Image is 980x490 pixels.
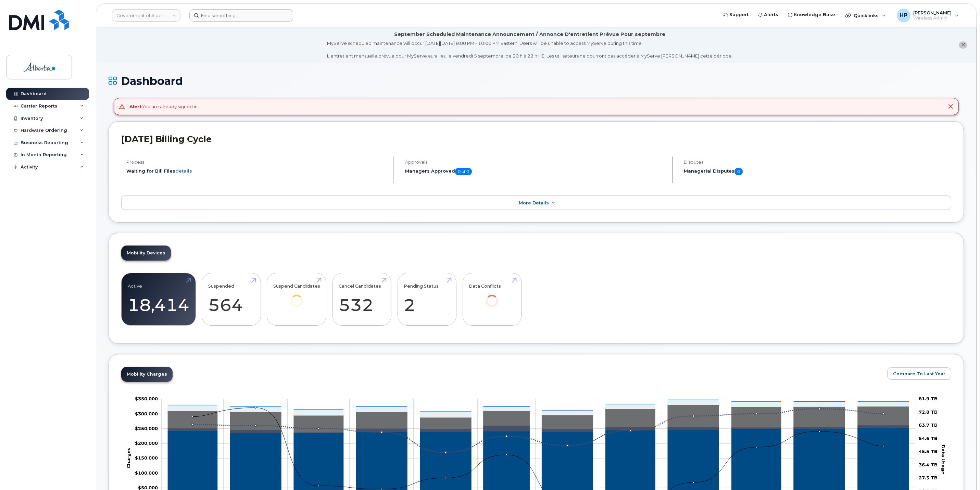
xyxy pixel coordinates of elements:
g: $0 [135,396,158,401]
tspan: 54.6 TB [919,436,938,441]
tspan: Charges [126,448,131,468]
strong: Alert [129,104,142,109]
tspan: 27.3 TB [919,475,938,480]
tspan: $300,000 [135,411,158,416]
li: Waiting for Bill Files [126,168,388,174]
g: Data [168,405,909,432]
tspan: $150,000 [135,455,158,461]
g: Features [168,400,909,417]
h4: Approvals [405,160,666,165]
g: $0 [135,470,158,476]
tspan: 63.7 TB [919,422,938,428]
h4: Process [126,160,388,165]
span: More Details [519,200,549,205]
g: $0 [135,440,158,446]
a: Data Conflicts [469,277,515,316]
tspan: $100,000 [135,470,158,476]
a: Pending Status 2 [404,277,450,322]
g: $0 [135,455,158,461]
a: Mobility Devices [121,246,171,261]
a: Mobility Charges [121,367,173,382]
g: $0 [135,426,158,431]
tspan: Data Usage [941,445,946,474]
div: MyServe scheduled maintenance will occur [DATE][DATE] 8:00 PM - 10:00 PM Eastern. Users will be u... [327,40,733,59]
a: Active 18,414 [128,277,189,322]
g: Roaming [168,425,909,433]
span: 0 of 0 [455,168,472,175]
tspan: $250,000 [135,426,158,431]
a: details [175,168,192,174]
div: You are already signed in. [129,103,199,110]
span: 0 [734,168,743,175]
tspan: $200,000 [135,440,158,446]
a: Suspended 564 [208,277,254,322]
g: $0 [135,411,158,416]
a: Cancel Candidates 532 [339,277,385,322]
tspan: 36.4 TB [919,462,938,467]
div: September Scheduled Maintenance Announcement / Annonce D'entretient Prévue Pour septembre [394,31,665,38]
a: Suspend Candidates [273,277,320,316]
tspan: 72.8 TB [919,409,938,415]
span: Compare To Last Year [893,370,945,377]
h2: [DATE] Billing Cycle [121,134,951,144]
h5: Managerial Disputes [684,168,951,175]
h4: Disputes [684,160,951,165]
h5: Managers Approved [405,168,666,175]
button: close notification [959,41,967,49]
tspan: 81.9 TB [919,396,938,401]
button: Compare To Last Year [887,367,951,380]
tspan: 45.5 TB [919,449,938,454]
h1: Dashboard [109,75,964,87]
tspan: $350,000 [135,396,158,401]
